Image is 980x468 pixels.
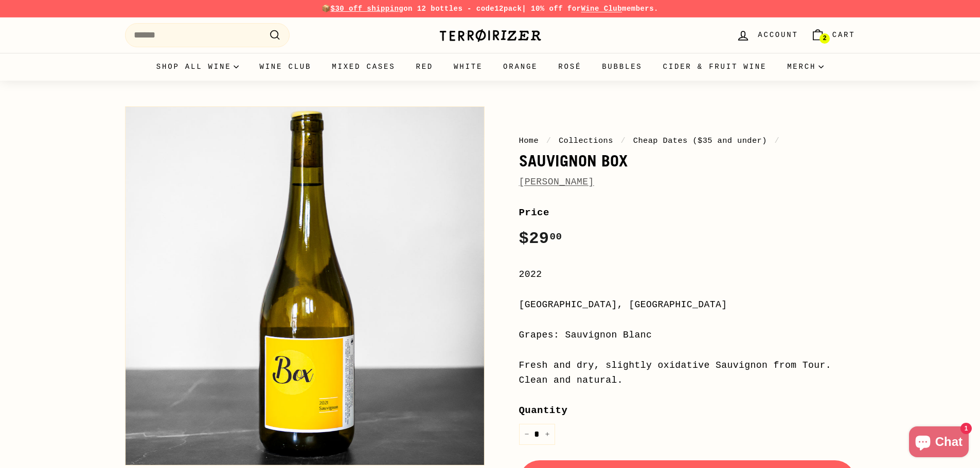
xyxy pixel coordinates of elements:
h1: Sauvignon Box [519,152,856,170]
div: Primary [104,53,876,81]
summary: Merch [777,53,834,81]
a: Wine Club [249,53,322,81]
summary: Shop all wine [146,53,250,81]
a: Cheap Dates ($35 and under) [633,136,767,145]
button: Increase item quantity by one [540,424,555,445]
div: 2022 [519,267,856,282]
nav: breadcrumbs [519,135,856,147]
span: 2 [823,35,826,42]
a: Collections [559,136,613,145]
a: Rosé [548,53,592,81]
a: Cart [805,20,862,50]
div: Grapes: Sauvignon Blanc [519,328,856,343]
span: $30 off shipping [331,5,404,13]
p: 📦 on 12 bottles - code | 10% off for members. [125,3,856,14]
input: quantity [519,424,555,445]
span: $29 [519,229,562,248]
a: White [443,53,493,81]
a: Account [730,20,804,50]
span: / [618,136,629,145]
a: Orange [493,53,548,81]
button: Reduce item quantity by one [519,424,534,445]
a: Wine Club [581,5,622,13]
div: [GEOGRAPHIC_DATA], [GEOGRAPHIC_DATA] [519,297,856,312]
label: Price [519,205,856,220]
a: Bubbles [592,53,652,81]
a: Mixed Cases [322,53,405,81]
div: Fresh and dry, slightly oxidative Sauvignon from Tour. Clean and natural. [519,358,856,388]
inbox-online-store-chat: Shopify online store chat [906,426,972,460]
a: Home [519,136,539,145]
span: Cart [832,29,856,41]
span: Account [758,29,798,41]
sup: 00 [549,231,562,242]
a: [PERSON_NAME] [519,177,594,187]
span: / [772,136,782,145]
a: Red [405,53,443,81]
label: Quantity [519,403,856,418]
a: Cider & Fruit Wine [653,53,777,81]
span: / [544,136,554,145]
strong: 12pack [494,5,522,13]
